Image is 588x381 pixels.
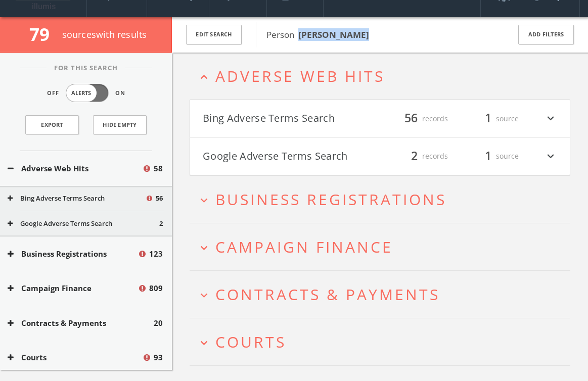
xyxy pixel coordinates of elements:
span: Courts [215,331,286,352]
span: 123 [149,248,163,260]
span: 1 [480,147,496,165]
button: expand_moreBusiness Registrations [197,191,570,208]
span: 93 [154,352,163,363]
button: expand_lessAdverse Web Hits [197,68,570,84]
div: records [387,148,448,165]
button: Courts [8,352,142,363]
button: expand_moreContracts & Payments [197,286,570,303]
button: Contracts & Payments [8,317,154,329]
button: Hide Empty [93,115,147,134]
i: expand_less [197,70,211,84]
span: 2 [406,147,422,165]
span: 1 [480,110,496,127]
button: Add Filters [518,25,574,44]
i: expand_more [197,336,211,350]
i: expand_more [544,148,557,165]
button: Google Adverse Terms Search [8,219,159,229]
span: Contracts & Payments [215,284,440,305]
span: 56 [400,110,422,127]
button: Bing Adverse Terms Search [8,194,145,204]
button: expand_moreCampaign Finance [197,239,570,255]
button: Business Registrations [8,248,138,260]
a: Export [25,115,79,134]
span: Campaign Finance [215,236,393,257]
i: expand_more [197,241,211,255]
span: 79 [29,22,58,46]
button: Adverse Web Hits [8,163,142,174]
span: On [115,89,125,98]
span: Person [266,29,369,40]
button: expand_moreCourts [197,334,570,350]
span: Business Registrations [215,189,446,210]
span: 2 [159,219,163,229]
button: Bing Adverse Terms Search [203,110,380,127]
i: expand_more [197,289,211,302]
span: 56 [156,194,163,204]
i: expand_more [197,194,211,207]
span: source s with results [62,28,147,40]
span: Off [47,89,59,98]
div: source [458,110,519,127]
span: 20 [154,317,163,329]
span: 58 [154,163,163,174]
span: Adverse Web Hits [215,66,385,86]
button: Google Adverse Terms Search [203,148,380,165]
div: records [387,110,448,127]
span: For This Search [47,63,125,73]
button: Campaign Finance [8,282,138,294]
b: [PERSON_NAME] [298,29,369,40]
button: Edit Search [186,25,242,44]
div: source [458,148,519,165]
span: 809 [149,282,163,294]
i: expand_more [544,110,557,127]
